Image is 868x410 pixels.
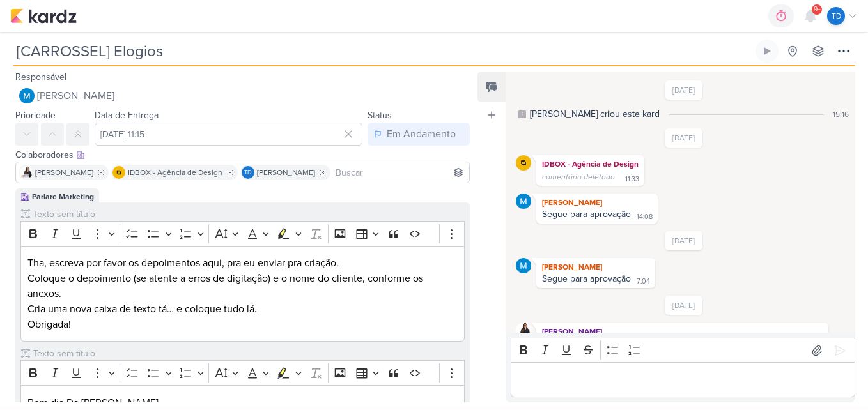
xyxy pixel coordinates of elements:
span: [PERSON_NAME] [35,167,93,178]
div: MARIANA criou este kard [530,107,660,121]
div: 7:04 [637,277,650,287]
img: MARIANA MIRANDA [516,194,531,209]
div: Editor editing area: main [20,246,465,342]
img: Amannda Primo [20,166,33,179]
p: Coloque o depoimento (se atente a erros de digitação) e o nome do cliente, conforme os anexos. [27,271,458,301]
div: 11:33 [625,174,639,185]
label: Status [368,110,392,121]
p: Td [832,10,841,22]
div: Segue para aprovação [542,273,631,284]
div: Editor toolbar [511,338,855,363]
div: Editor toolbar [20,221,465,246]
input: Kard Sem Título [13,40,753,63]
span: [PERSON_NAME] [257,167,315,178]
span: 9+ [814,4,821,15]
div: Este log é visível à todos no kard [518,110,526,118]
button: [PERSON_NAME] [15,84,470,107]
div: IDBOX - Agência de Design [539,158,642,171]
input: Select a date [95,123,362,146]
div: Colaboradores [15,148,470,162]
label: Prioridade [15,110,56,121]
img: MARIANA MIRANDA [516,258,531,273]
p: Tha, escreva por favor os depoimentos aqui, pra eu enviar pra criação. [27,255,458,271]
input: Buscar [333,165,467,180]
input: Texto sem título [31,208,465,221]
div: 15:16 [833,109,849,120]
img: IDBOX - Agência de Design [112,166,125,179]
img: IDBOX - Agência de Design [516,155,531,171]
label: Responsável [15,72,66,82]
div: Segue para aprovação [542,209,631,220]
div: Thais de carvalho [242,166,254,179]
p: Cria uma nova caixa de texto tá… e coloque tudo lá. Obrigada! [27,301,458,332]
div: [PERSON_NAME] [539,325,826,338]
div: Ligar relógio [762,46,772,56]
span: IDBOX - Agência de Design [128,167,222,178]
div: Em Andamento [387,126,456,142]
img: kardz.app [10,8,77,24]
p: Td [244,170,252,176]
span: comentário deletado [542,172,615,181]
div: Editor editing area: main [511,362,855,397]
div: Thais de carvalho [827,7,845,25]
input: Texto sem título [31,347,465,360]
div: [PERSON_NAME] [539,261,653,273]
img: MARIANA MIRANDA [19,88,35,103]
img: Amannda Primo [516,323,531,338]
label: Data de Entrega [95,110,159,121]
div: Editor toolbar [20,360,465,385]
button: Em Andamento [368,123,470,146]
div: 14:08 [637,212,653,222]
div: [PERSON_NAME] [539,196,655,209]
div: Parlare Marketing [32,191,94,202]
span: [PERSON_NAME] [37,88,114,103]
